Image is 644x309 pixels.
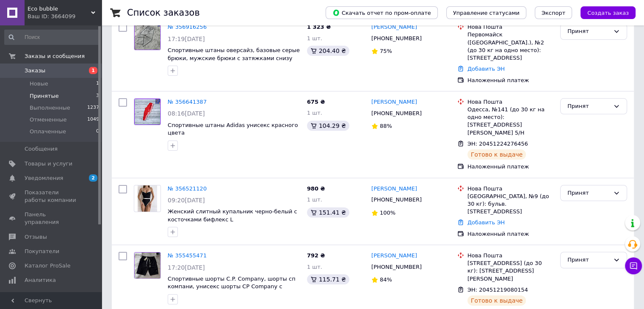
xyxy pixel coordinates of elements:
span: 3 [96,92,99,100]
img: Фото товару [134,24,160,50]
span: 84% [380,276,392,283]
a: № 356521120 [168,185,207,192]
span: Сообщения [25,145,58,153]
img: Фото товару [134,252,160,279]
div: 204.40 ₴ [307,46,349,56]
span: 17:19[DATE] [168,36,205,42]
a: Спортивные шорты C.P. Company, шорты сп компани, унисекс шорты CP Company с линзой, шорты си пи к... [168,276,296,298]
a: Cпортивные штаны Adidas унисекс красного цвета [168,122,298,136]
span: Инструменты вебмастера и SEO [25,291,78,306]
button: Создать заказ [580,6,636,19]
span: 1 [96,80,99,88]
div: Принят [567,27,610,36]
a: Фото товару [134,98,161,125]
div: [PHONE_NUMBER] [370,108,423,119]
span: 1049 [87,116,99,124]
span: Отмененные [30,116,66,124]
div: Наложенный платеж [467,163,553,171]
span: ЭН: 20451219080154 [467,287,528,293]
a: [PERSON_NAME] [371,98,417,106]
div: Наложенный платеж [467,230,553,238]
span: 1 шт. [307,35,322,41]
a: Фото товару [134,185,161,212]
img: Фото товару [138,185,158,212]
span: Заказы [25,67,45,74]
h1: Список заказов [127,8,200,18]
span: 75% [380,48,392,54]
a: Добавить ЭН [467,219,505,226]
span: Скачать отчет по пром-оплате [332,9,431,17]
span: Отзывы [25,233,47,241]
div: Нова Пошта [467,185,553,193]
a: № 356641387 [168,99,207,105]
span: Новые [30,80,48,88]
div: [PHONE_NUMBER] [370,262,423,273]
a: № 356916256 [168,24,207,30]
span: Создать заказ [587,10,629,16]
div: Нова Пошта [467,23,553,31]
span: 09:20[DATE] [168,197,205,204]
span: 1237 [87,104,99,112]
a: № 355455471 [168,252,207,259]
div: [PHONE_NUMBER] [370,33,423,44]
div: Принят [567,102,610,111]
button: Экспорт [535,6,572,19]
span: 792 ₴ [307,252,325,259]
div: Ваш ID: 3664099 [28,13,102,20]
span: 17:20[DATE] [168,264,205,271]
a: [PERSON_NAME] [371,23,417,31]
div: Наложенный платеж [467,77,553,84]
span: Выполненные [30,104,70,112]
span: Принятые [30,92,59,100]
button: Скачать отчет по пром-оплате [326,6,438,19]
div: [GEOGRAPHIC_DATA], №9 (до 30 кг): бульв. [STREET_ADDRESS] [467,193,553,216]
span: Оплаченные [30,128,66,135]
span: Уведомления [25,174,63,182]
a: [PERSON_NAME] [371,252,417,260]
span: 675 ₴ [307,99,325,105]
span: 88% [380,123,392,129]
span: Покупатели [25,248,59,255]
div: Готово к выдаче [467,295,526,306]
span: Аналитика [25,276,56,284]
span: 08:16[DATE] [168,110,205,117]
a: Добавить ЭН [467,66,505,72]
div: [PHONE_NUMBER] [370,194,423,205]
button: Управление статусами [446,6,526,19]
span: 1 323 ₴ [307,24,331,30]
span: ЭН: 20451224276456 [467,141,528,147]
div: [STREET_ADDRESS] (до 30 кг): [STREET_ADDRESS][PERSON_NAME] [467,259,553,283]
span: 980 ₴ [307,185,325,192]
div: 151.41 ₴ [307,207,349,218]
span: Экспорт [542,10,565,16]
span: 2 [89,174,97,182]
div: Принят [567,256,610,265]
span: 1 шт. [307,264,322,270]
span: 1 шт. [307,196,322,203]
img: Фото товару [134,99,160,125]
button: Чат с покупателем [625,257,642,274]
div: Принят [567,189,610,198]
span: Товары и услуги [25,160,72,168]
a: Cпортивные штаны оверсайз, базовые серые брюки, мужские брюки с затяжками снизу [168,47,300,61]
a: Женский слитный купальник черно-белый с косточками бифлекс L [168,208,297,223]
div: Нова Пошта [467,98,553,106]
span: 0 [96,128,99,135]
span: 100% [380,210,395,216]
a: Фото товару [134,252,161,279]
span: Управление статусами [453,10,520,16]
div: Первомайск ([GEOGRAPHIC_DATA].), №2 (до 30 кг на одно место): [STREET_ADDRESS] [467,31,553,62]
input: Поиск [4,30,100,45]
a: [PERSON_NAME] [371,185,417,193]
span: Панель управления [25,211,78,226]
span: Eco bubble [28,5,91,13]
div: Готово к выдаче [467,149,526,160]
span: 1 шт. [307,110,322,116]
div: 104.29 ₴ [307,121,349,131]
div: Одесса, №141 (до 30 кг на одно место): [STREET_ADDRESS][PERSON_NAME] 5/Н [467,106,553,137]
span: Заказы и сообщения [25,52,85,60]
